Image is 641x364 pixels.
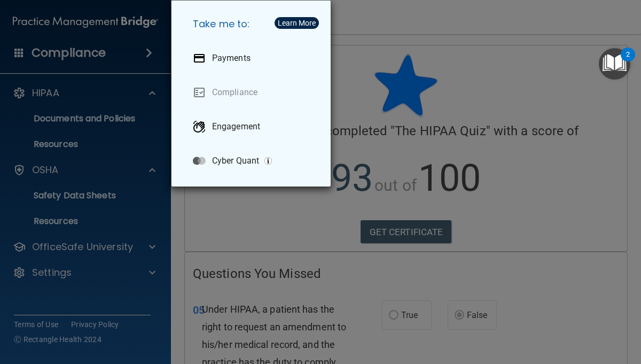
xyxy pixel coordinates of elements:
p: Payments [212,53,251,64]
a: Cyber Quant [184,146,322,176]
p: Engagement [212,121,260,132]
a: Payments [184,43,322,73]
a: Compliance [184,78,322,107]
h5: Take me to: [184,9,322,39]
button: Learn More [275,17,319,29]
div: 2 [626,55,630,68]
a: Engagement [184,112,322,142]
div: Learn More [278,19,316,27]
p: Cyber Quant [212,156,259,166]
button: Open Resource Center, 2 new notifications [599,48,630,80]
